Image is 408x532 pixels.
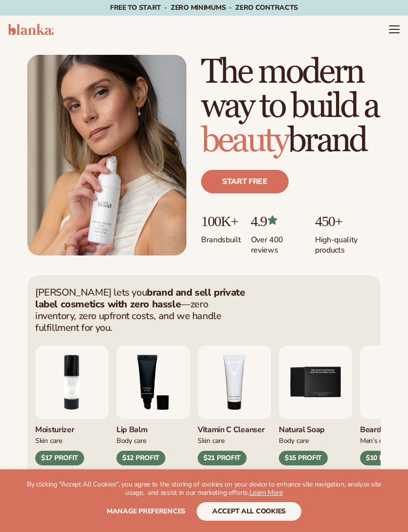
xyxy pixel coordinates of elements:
div: Skin Care [198,435,271,445]
span: Manage preferences [107,507,185,516]
img: Vitamin c cleanser. [198,346,271,419]
button: accept all cookies [197,502,301,521]
summary: Menu [388,23,400,35]
p: [PERSON_NAME] lets you —zero inventory, zero upfront costs, and we handle fulfillment for you. [35,287,246,334]
p: 450+ [315,213,381,229]
div: Body Care [116,435,190,445]
p: Over 400 reviews [251,229,306,255]
a: Learn More [249,488,283,497]
div: Skin Care [35,435,109,445]
p: 100K+ [201,213,241,229]
div: 2 / 9 [35,346,109,466]
span: Free to start · ZERO minimums · ZERO contracts [110,3,298,12]
strong: brand and sell private label cosmetics with zero hassle [35,286,245,311]
p: High-quality products [315,229,381,255]
div: $21 PROFIT [198,451,247,465]
p: Brands built [201,229,241,245]
img: Nature bar of soap. [279,346,352,419]
span: beauty [201,120,288,162]
button: Manage preferences [107,502,185,521]
div: $12 PROFIT [116,451,165,465]
img: Moisturizing lotion. [35,346,109,419]
div: Natural Soap [279,419,352,435]
p: 4.9 [251,213,306,229]
div: $15 PROFIT [279,451,328,465]
div: $17 PROFIT [35,451,84,465]
div: Body Care [279,435,352,445]
div: Lip Balm [116,419,190,435]
div: Moisturizer [35,419,109,435]
div: 3 / 9 [116,346,190,466]
div: Vitamin C Cleanser [198,419,271,435]
div: 5 / 9 [279,346,352,466]
img: Female holding tanning mousse. [27,55,186,255]
img: logo [8,23,54,35]
h1: The modern way to build a brand [201,55,381,158]
div: 4 / 9 [198,346,271,466]
p: By clicking "Accept All Cookies", you agree to the storing of cookies on your device to enhance s... [20,481,388,497]
a: Start free [201,170,289,193]
img: Smoothing lip balm. [116,346,190,419]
